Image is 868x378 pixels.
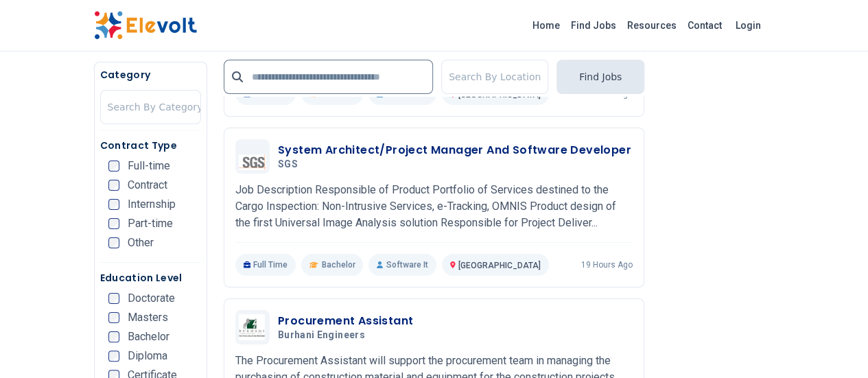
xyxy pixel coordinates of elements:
p: Software It [368,254,436,276]
input: Contract [108,180,119,191]
a: SGSSystem Architect/Project Manager And Software DeveloperSGSJob Description Responsible of Produ... [235,139,633,276]
input: Bachelor [108,331,119,342]
span: Bachelor [321,259,355,270]
p: Job Description Responsible of Product Portfolio of Services destined to the Cargo Inspection: No... [235,182,633,231]
input: Full-time [108,161,119,172]
span: Burhani Engineers [278,329,365,342]
button: Find Jobs [556,60,644,94]
span: Bachelor [128,331,169,342]
a: Login [727,12,769,39]
span: Internship [128,199,176,210]
span: Masters [128,312,168,323]
input: Doctorate [108,293,119,304]
iframe: Chat Widget [799,312,868,378]
p: Full Time [235,254,296,276]
input: Part-time [108,218,119,229]
a: Resources [622,14,682,36]
span: Part-time [128,218,173,229]
input: Masters [108,312,119,323]
h5: Contract Type [100,139,201,152]
img: SGS [239,143,266,170]
span: Other [128,237,154,248]
span: Full-time [128,161,170,172]
span: Diploma [128,351,167,362]
h5: Education Level [100,271,201,285]
a: Contact [682,14,727,36]
h3: System Architect/Project Manager And Software Developer [278,142,631,158]
span: Doctorate [128,293,175,304]
a: Find Jobs [565,14,622,36]
h3: Procurement Assistant [278,313,413,329]
h5: Category [100,68,201,82]
img: Elevolt [94,11,197,40]
span: [GEOGRAPHIC_DATA] [458,261,541,270]
input: Other [108,237,119,248]
span: SGS [278,158,298,171]
a: Home [527,14,565,36]
p: 19 hours ago [581,259,633,270]
span: Contract [128,180,167,191]
img: Burhani Engineers [239,314,266,340]
input: Diploma [108,351,119,362]
input: Internship [108,199,119,210]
